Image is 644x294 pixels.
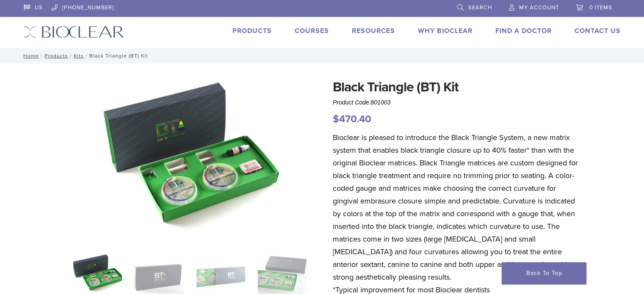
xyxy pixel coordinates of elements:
span: Product Code: [333,99,390,106]
span: 801003 [371,99,391,106]
a: Find A Doctor [495,27,552,35]
span: $ [333,113,339,125]
a: Products [232,27,272,35]
a: Back To Top [502,262,586,284]
a: Kits [74,53,84,59]
h1: Black Triangle (BT) Kit [333,77,582,97]
span: / [39,54,44,58]
a: Resources [352,27,395,35]
a: Contact Us [575,27,621,35]
a: Home [21,53,39,59]
span: Search [468,4,492,11]
bdi: 470.40 [333,113,371,125]
nav: Black Triangle (BT) Kit [17,48,627,63]
a: Why Bioclear [418,27,473,35]
img: Bioclear [24,26,124,38]
span: / [68,54,74,58]
img: Intro Black Triangle Kit-6 - Copy [73,77,307,242]
span: / [84,54,89,58]
a: Courses [295,27,329,35]
span: 0 items [589,4,612,11]
span: My Account [519,4,559,11]
a: Products [44,53,68,59]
